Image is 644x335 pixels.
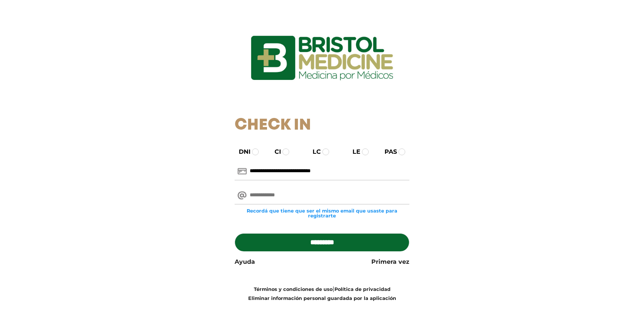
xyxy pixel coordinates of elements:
a: Ayuda [235,257,255,266]
a: Eliminar información personal guardada por la aplicación [248,295,396,301]
a: Primera vez [371,257,409,266]
img: logo_ingresarbristol.jpg [220,9,424,107]
label: LE [346,147,360,156]
a: Términos y condiciones de uso [254,286,333,292]
a: Política de privacidad [334,286,391,292]
small: Recordá que tiene que ser el mismo email que usaste para registrarte [235,208,410,218]
label: PAS [378,147,397,156]
label: DNI [232,147,250,156]
h1: Check In [235,116,410,135]
div: | [229,285,415,303]
label: CI [268,147,281,156]
label: LC [306,147,321,156]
